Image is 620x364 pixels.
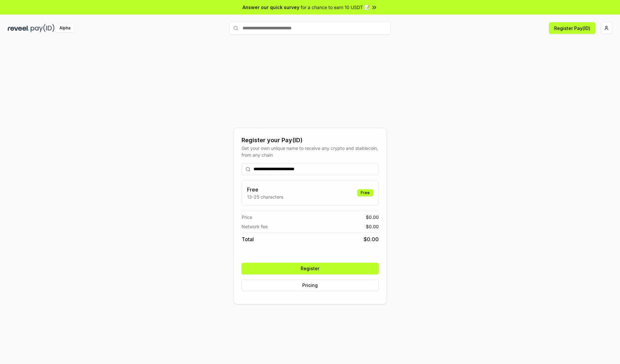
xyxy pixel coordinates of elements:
[242,214,252,221] span: Price
[366,214,379,221] span: $ 0.00
[366,223,379,230] span: $ 0.00
[247,186,283,193] h3: Free
[243,4,299,11] span: Answer our quick survey
[242,235,254,243] span: Total
[8,24,29,32] img: reveel_dark
[242,145,379,158] div: Get your own unique name to receive any crypto and stablecoin, from any chain
[301,4,370,11] span: for a chance to earn 10 USDT 📝
[242,280,379,291] button: Pricing
[31,24,55,32] img: pay_id
[242,136,379,145] div: Register your Pay(ID)
[247,193,283,200] p: 13-25 characters
[242,263,379,274] button: Register
[357,189,373,196] div: Free
[242,223,268,230] span: Network fee
[364,235,379,243] span: $ 0.00
[549,22,595,34] button: Register Pay(ID)
[56,24,74,32] div: Alpha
